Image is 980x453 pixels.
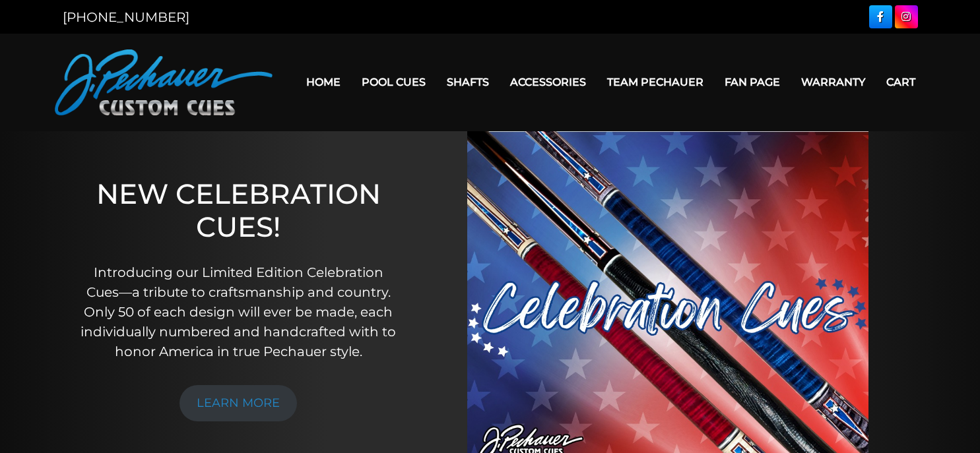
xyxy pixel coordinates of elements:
a: [PHONE_NUMBER] [63,9,189,25]
a: Home [296,65,351,99]
img: Pechauer Custom Cues [55,49,273,115]
p: Introducing our Limited Edition Celebration Cues—a tribute to craftsmanship and country. Only 50 ... [80,262,397,361]
a: Pool Cues [351,65,436,99]
a: Cart [876,65,926,99]
h1: NEW CELEBRATION CUES! [80,177,397,244]
a: Shafts [436,65,500,99]
a: Accessories [500,65,597,99]
a: Team Pechauer [597,65,714,99]
a: Fan Page [714,65,791,99]
a: Warranty [791,65,876,99]
a: LEARN MORE [180,385,297,421]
